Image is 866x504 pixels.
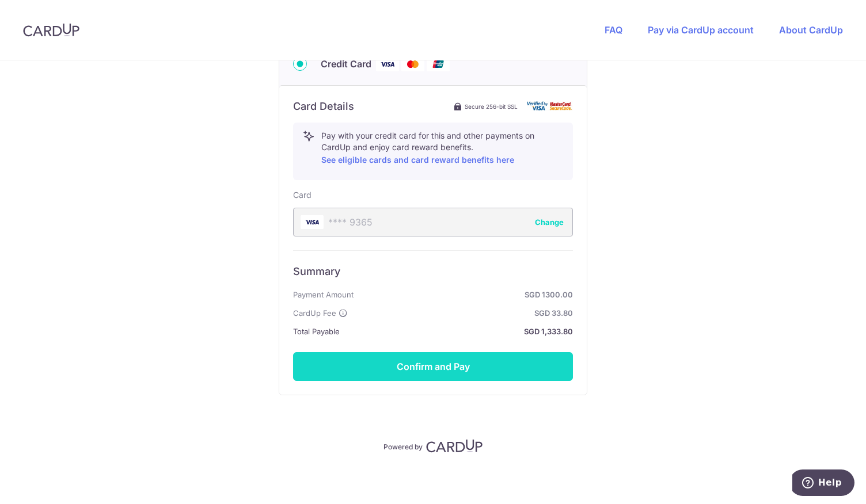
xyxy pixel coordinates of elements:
[401,57,424,71] img: Mastercard
[293,288,354,301] span: Payment Amount
[293,57,573,71] div: Credit Card Visa Mastercard Union Pay
[352,306,573,320] strong: SGD 33.80
[293,306,336,320] span: CardUp Fee
[293,352,573,381] button: Confirm and Pay
[293,100,354,113] h6: Card Details
[427,57,450,71] img: Union Pay
[465,102,518,111] span: Secure 256-bit SSL
[426,439,483,453] img: CardUp
[321,130,563,167] p: Pay with your credit card for this and other payments on CardUp and enjoy card reward benefits.
[605,24,622,36] a: FAQ
[321,57,371,71] span: Credit Card
[648,24,754,36] a: Pay via CardUp account
[527,101,573,111] img: card secure
[779,24,843,36] a: About CardUp
[23,23,79,37] img: CardUp
[293,189,312,201] label: Card
[358,288,573,301] strong: SGD 1300.00
[792,469,854,498] iframe: Opens a widget where you can find more information
[293,265,573,278] h6: Summary
[344,324,573,338] strong: SGD 1,333.80
[376,57,399,71] img: Visa
[383,440,423,452] p: Powered by
[535,216,564,228] button: Change
[293,324,340,338] span: Total Payable
[321,155,514,165] a: See eligible cards and card reward benefits here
